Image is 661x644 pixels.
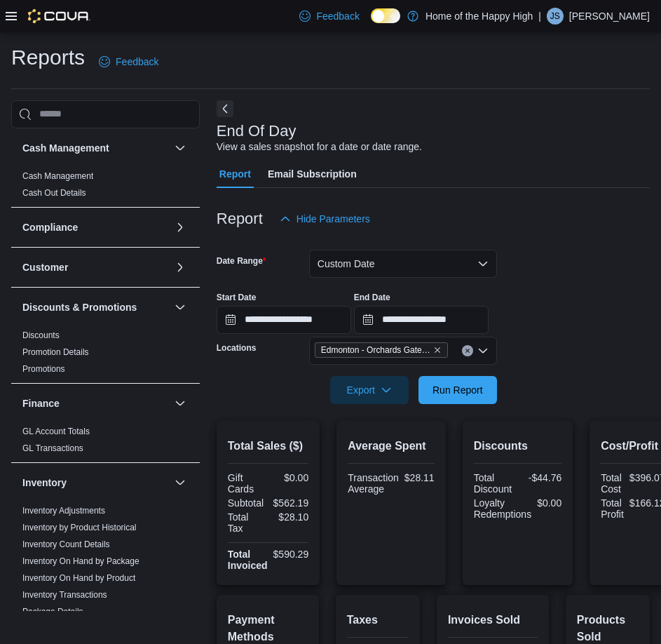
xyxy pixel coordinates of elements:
[297,212,370,226] span: Hide Parameters
[520,472,561,483] div: -$44.76
[22,476,169,490] button: Inventory
[22,188,86,198] a: Cash Out Details
[228,497,266,509] div: Subtotal
[474,438,562,455] h2: Discounts
[348,472,399,495] div: Transaction Average
[22,396,169,410] button: Finance
[22,347,89,358] span: Promotion Details
[11,43,85,72] h1: Reports
[462,345,473,356] button: Clear input
[228,511,266,534] div: Total Tax
[217,292,257,303] label: Start Date
[11,423,200,462] div: Finance
[22,505,105,516] span: Inventory Adjustments
[354,306,489,334] input: Press the down key to open a popover containing a calendar.
[217,342,257,354] label: Locations
[404,472,435,483] div: $28.11
[217,306,351,334] input: Press the down key to open a popover containing a calendar.
[22,443,83,454] span: GL Transactions
[22,330,60,340] a: Discounts
[172,299,189,316] button: Discounts & Promotions
[116,55,158,69] span: Feedback
[172,395,189,412] button: Finance
[418,376,497,404] button: Run Report
[172,474,189,491] button: Inventory
[425,8,533,25] p: Home of the Happy High
[569,8,650,25] p: [PERSON_NAME]
[22,220,78,234] h3: Compliance
[22,330,60,341] span: Discounts
[474,472,515,495] div: Total Discount
[547,8,564,25] div: Jesse Singh
[315,342,448,358] span: Edmonton - Orchards Gate - Fire & Flower
[550,8,560,25] span: JS
[22,556,139,566] a: Inventory On Hand by Package
[217,123,297,140] h3: End Of Day
[22,396,60,410] h3: Finance
[22,426,90,437] span: GL Account Totals
[219,160,251,188] span: Report
[22,476,67,490] h3: Inventory
[271,511,308,523] div: $28.10
[601,472,624,495] div: Total Cost
[477,345,489,356] button: Open list of options
[28,9,90,23] img: Cova
[371,8,400,23] input: Dark Mode
[294,2,364,30] a: Feedback
[22,141,169,155] button: Cash Management
[22,300,169,314] button: Discounts & Promotions
[347,612,409,629] h2: Taxes
[22,364,65,374] a: Promotions
[22,539,110,549] a: Inventory Count Details
[93,48,164,76] a: Feedback
[316,9,359,23] span: Feedback
[22,572,135,584] span: Inventory On Hand by Product
[11,168,200,207] div: Cash Management
[22,171,93,181] a: Cash Management
[22,187,86,199] span: Cash Out Details
[339,376,400,404] span: Export
[217,100,233,117] button: Next
[354,292,390,303] label: End Date
[22,300,137,314] h3: Discounts & Promotions
[22,590,107,600] a: Inventory Transactions
[538,8,541,25] p: |
[217,140,422,154] div: View a sales snapshot for a date or date range.
[22,506,105,516] a: Inventory Adjustments
[22,443,83,453] a: GL Transactions
[228,438,308,455] h2: Total Sales ($)
[22,573,135,583] a: Inventory On Hand by Product
[321,343,430,357] span: Edmonton - Orchards Gate - Fire & Flower
[22,220,169,234] button: Compliance
[273,549,309,560] div: $590.29
[348,438,434,455] h2: Average Spent
[22,556,139,567] span: Inventory On Hand by Package
[474,497,532,520] div: Loyalty Redemptions
[330,376,409,404] button: Export
[228,549,268,571] strong: Total Invoiced
[22,522,137,533] span: Inventory by Product Historical
[271,472,308,483] div: $0.00
[268,160,357,188] span: Email Subscription
[22,606,83,617] span: Package Details
[433,346,442,354] button: Remove Edmonton - Orchards Gate - Fire & Flower from selection in this group
[601,497,624,520] div: Total Profit
[228,472,266,495] div: Gift Cards
[217,255,266,267] label: Date Range
[432,383,483,397] span: Run Report
[172,259,189,276] button: Customer
[22,347,89,357] a: Promotion Details
[22,170,93,182] span: Cash Management
[22,539,110,550] span: Inventory Count Details
[217,210,263,227] h3: Report
[22,141,109,155] h3: Cash Management
[309,250,497,278] button: Custom Date
[22,260,169,274] button: Customer
[448,612,538,629] h2: Invoices Sold
[22,427,90,436] a: GL Account Totals
[22,363,65,375] span: Promotions
[22,260,68,274] h3: Customer
[537,497,561,509] div: $0.00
